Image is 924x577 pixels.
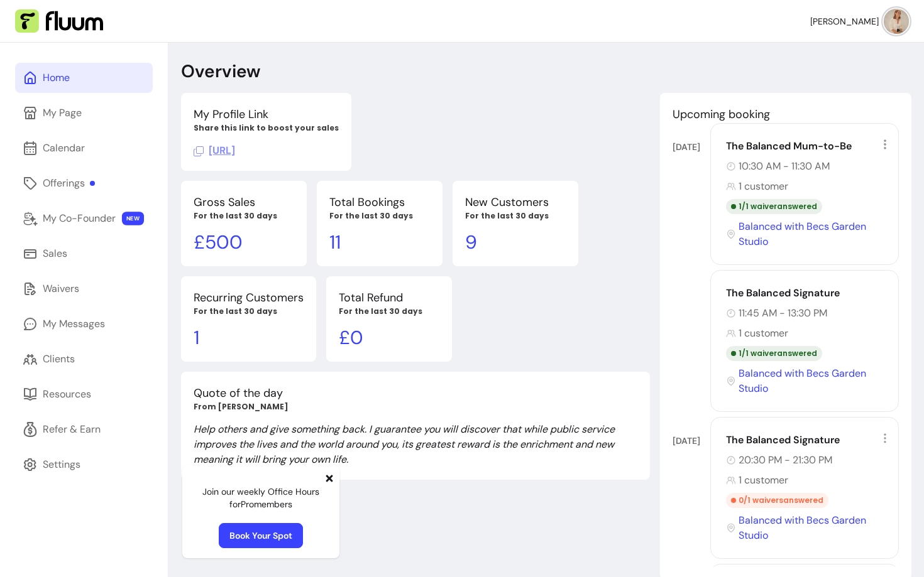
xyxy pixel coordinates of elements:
[43,70,70,85] div: Home
[15,203,153,234] a: My Co-Founder NEW
[43,246,67,261] div: Sales
[739,219,891,249] span: Balanced with Becs Garden Studio
[194,306,304,316] p: For the last 30 days
[726,473,891,488] div: 1 customer
[43,141,85,156] div: Calendar
[673,141,710,153] div: [DATE]
[192,485,329,510] p: Join our weekly Office Hours for Pro members
[726,453,891,468] div: 20:30 PM - 21:30 PM
[726,306,891,321] div: 11:45 AM - 13:30 PM
[43,281,79,296] div: Waivers
[15,168,153,198] a: Offerings
[673,434,710,447] div: [DATE]
[465,231,566,254] p: 9
[194,193,294,211] p: Gross Sales
[339,306,439,316] p: For the last 30 days
[194,211,294,221] p: For the last 30 days
[726,493,828,508] div: 0 / 1 waivers answered
[329,231,430,254] p: 11
[810,15,879,28] span: [PERSON_NAME]
[726,286,891,301] div: The Balanced Signature
[219,523,303,548] a: Book Your Spot
[181,60,260,83] p: Overview
[726,326,891,341] div: 1 customer
[884,9,909,34] img: avatar
[194,123,339,133] p: Share this link to boost your sales
[15,133,153,163] a: Calendar
[43,422,101,437] div: Refer & Earn
[194,289,304,306] p: Recurring Customers
[194,144,235,157] span: Click to copy
[43,316,105,332] div: My Messages
[726,139,891,154] div: The Balanced Mum-to-Be
[43,352,75,367] div: Clients
[15,344,153,374] a: Clients
[15,309,153,339] a: My Messages
[15,98,153,128] a: My Page
[465,211,566,221] p: For the last 30 days
[43,105,82,121] div: My Page
[15,9,103,33] img: Fluum Logo
[15,239,153,269] a: Sales
[15,63,153,93] a: Home
[339,326,439,349] p: £ 0
[15,450,153,480] a: Settings
[194,402,637,412] p: From [PERSON_NAME]
[194,422,637,467] p: Help others and give something back. I guarantee you will discover that while public service impr...
[739,513,891,543] span: Balanced with Becs Garden Studio
[726,433,891,448] div: The Balanced Signature
[194,105,339,123] p: My Profile Link
[329,211,430,221] p: For the last 30 days
[194,326,304,349] p: 1
[810,9,909,34] button: avatar[PERSON_NAME]
[43,211,116,226] div: My Co-Founder
[726,346,822,361] div: 1 / 1 waiver answered
[194,231,294,254] p: £ 500
[43,176,95,191] div: Offerings
[726,159,891,174] div: 10:30 AM - 11:30 AM
[726,199,822,214] div: 1 / 1 waiver answered
[15,414,153,445] a: Refer & Earn
[329,193,430,211] p: Total Bookings
[465,193,566,211] p: New Customers
[673,105,899,123] p: Upcoming booking
[43,387,91,402] div: Resources
[739,366,891,396] span: Balanced with Becs Garden Studio
[122,212,144,225] span: NEW
[15,379,153,409] a: Resources
[726,179,891,194] div: 1 customer
[339,289,439,306] p: Total Refund
[194,384,637,402] p: Quote of the day
[43,457,80,472] div: Settings
[15,274,153,304] a: Waivers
